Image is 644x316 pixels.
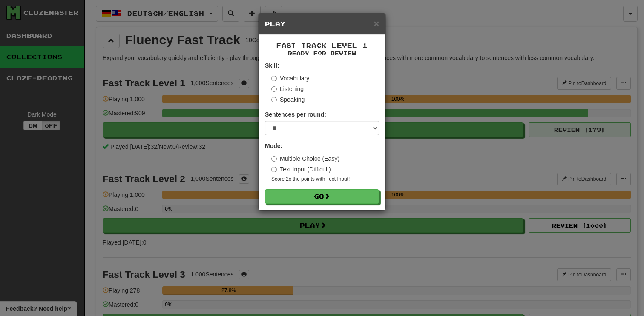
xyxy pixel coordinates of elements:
strong: Mode: [265,142,282,149]
small: Score 2x the points with Text Input ! [271,176,379,183]
span: × [374,18,379,28]
span: Fast Track Level 1 [276,42,368,49]
input: Text Input (Difficult) [271,167,277,172]
input: Multiple Choice (Easy) [271,156,277,162]
label: Sentences per round: [265,110,326,119]
button: Go [265,189,379,204]
input: Listening [271,86,277,92]
small: Ready for Review [265,50,379,57]
label: Text Input (Difficult) [271,165,331,174]
label: Listening [271,85,304,93]
h5: Play [265,20,379,28]
label: Multiple Choice (Easy) [271,154,339,163]
input: Vocabulary [271,76,277,81]
label: Speaking [271,95,305,104]
strong: Skill: [265,62,279,69]
button: Close [374,19,379,28]
input: Speaking [271,97,277,102]
label: Vocabulary [271,74,309,83]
